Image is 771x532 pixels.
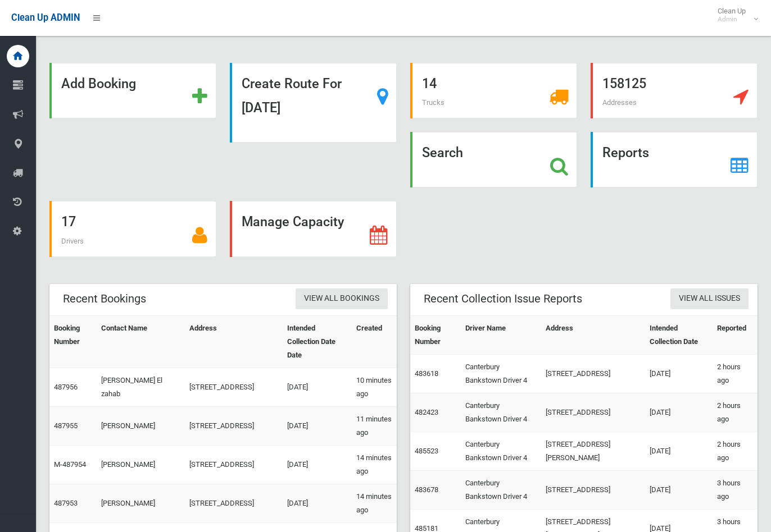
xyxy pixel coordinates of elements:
[541,432,646,470] td: [STREET_ADDRESS][PERSON_NAME]
[242,76,342,116] strong: Create Route For [DATE]
[283,484,352,522] td: [DATE]
[352,315,397,368] th: Created
[645,393,713,432] td: [DATE]
[97,484,185,522] td: [PERSON_NAME]
[61,237,84,245] span: Drivers
[713,470,758,509] td: 3 hours ago
[54,421,78,430] a: 487955
[352,484,397,522] td: 14 minutes ago
[541,354,646,393] td: [STREET_ADDRESS]
[410,315,461,354] th: Booking Number
[97,406,185,445] td: [PERSON_NAME]
[185,445,283,484] td: [STREET_ADDRESS]
[645,315,713,354] th: Intended Collection Date
[415,408,438,416] a: 482423
[602,76,646,91] strong: 158125
[230,63,397,143] a: Create Route For [DATE]
[185,484,283,522] td: [STREET_ADDRESS]
[352,406,397,445] td: 11 minutes ago
[713,393,758,432] td: 2 hours ago
[97,445,185,484] td: [PERSON_NAME]
[645,354,713,393] td: [DATE]
[602,98,637,107] span: Addresses
[97,368,185,406] td: [PERSON_NAME] El zahab
[242,214,344,230] strong: Manage Capacity
[422,76,437,91] strong: 14
[49,63,216,118] a: Add Booking
[713,432,758,470] td: 2 hours ago
[283,445,352,484] td: [DATE]
[541,470,646,509] td: [STREET_ADDRESS]
[283,368,352,406] td: [DATE]
[410,288,596,310] header: Recent Collection Issue Reports
[230,201,397,256] a: Manage Capacity
[541,315,646,354] th: Address
[61,214,76,230] strong: 17
[461,432,541,470] td: Canterbury Bankstown Driver 4
[461,315,541,354] th: Driver Name
[415,447,438,455] a: 485523
[415,485,438,494] a: 483678
[283,406,352,445] td: [DATE]
[645,432,713,470] td: [DATE]
[61,76,136,91] strong: Add Booking
[97,315,185,368] th: Contact Name
[296,288,388,309] a: View All Bookings
[410,132,577,187] a: Search
[11,12,80,23] span: Clean Up ADMIN
[185,368,283,406] td: [STREET_ADDRESS]
[461,393,541,432] td: Canterbury Bankstown Driver 4
[602,145,649,160] strong: Reports
[352,445,397,484] td: 14 minutes ago
[415,369,438,378] a: 483618
[54,383,78,391] a: 487956
[422,98,445,107] span: Trucks
[410,63,577,118] a: 14 Trucks
[591,132,758,187] a: Reports
[49,315,97,368] th: Booking Number
[49,288,160,310] header: Recent Bookings
[185,315,283,368] th: Address
[645,470,713,509] td: [DATE]
[185,406,283,445] td: [STREET_ADDRESS]
[670,288,749,309] a: View All Issues
[54,499,78,507] a: 487953
[591,63,758,118] a: 158125 Addresses
[283,315,352,368] th: Intended Collection Date Date
[461,470,541,509] td: Canterbury Bankstown Driver 4
[49,201,216,256] a: 17 Drivers
[713,315,758,354] th: Reported
[712,7,757,24] span: Clean Up
[461,354,541,393] td: Canterbury Bankstown Driver 4
[54,460,86,469] a: M-487954
[541,393,646,432] td: [STREET_ADDRESS]
[352,368,397,406] td: 10 minutes ago
[422,145,463,160] strong: Search
[718,15,746,24] small: Admin
[713,354,758,393] td: 2 hours ago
